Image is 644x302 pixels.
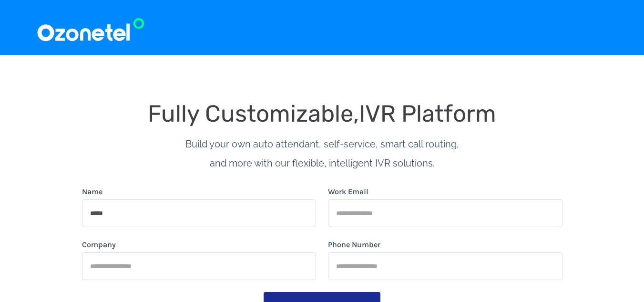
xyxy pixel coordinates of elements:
label: Name [82,186,102,198]
label: Phone Number [328,239,380,250]
span: Build your own auto attendant, self-service, smart call routing, [185,138,459,150]
label: Work Email [328,186,368,198]
label: Company [82,239,116,250]
span: IVR Platform [359,100,496,127]
span: and more with our flexible, intelligent IVR solutions. [210,157,435,169]
span: Fully Customizable, [148,100,359,127]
